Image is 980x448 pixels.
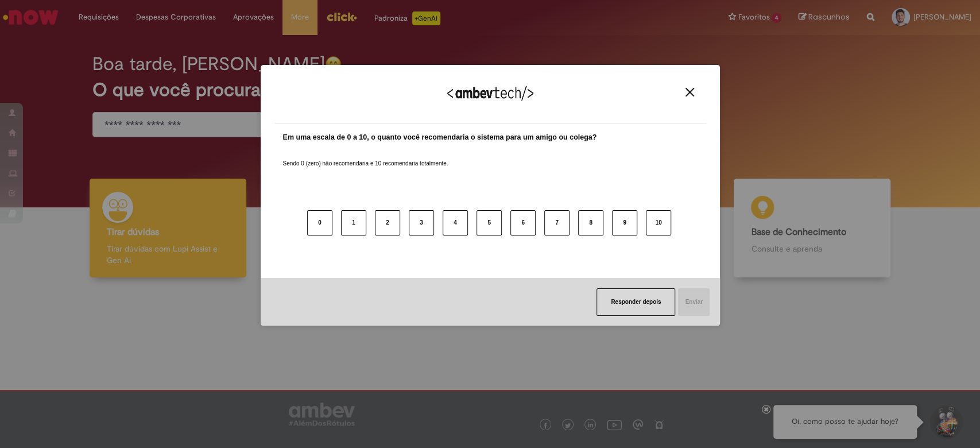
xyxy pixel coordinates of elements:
button: Responder depois [596,288,675,316]
button: 0 [307,210,332,235]
label: Sendo 0 (zero) não recomendaria e 10 recomendaria totalmente. [283,146,448,168]
button: 1 [341,210,366,235]
button: 8 [578,210,603,235]
button: 6 [510,210,536,235]
button: Close [682,87,698,97]
img: Logo Ambevtech [447,86,533,101]
button: 5 [477,210,502,235]
button: 9 [612,210,637,235]
button: 3 [409,210,434,235]
img: Close [685,88,694,96]
button: 4 [443,210,468,235]
button: 2 [375,210,400,235]
label: Em uma escala de 0 a 10, o quanto você recomendaria o sistema para um amigo ou colega? [283,132,597,143]
button: 7 [544,210,570,235]
button: 10 [646,210,671,235]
